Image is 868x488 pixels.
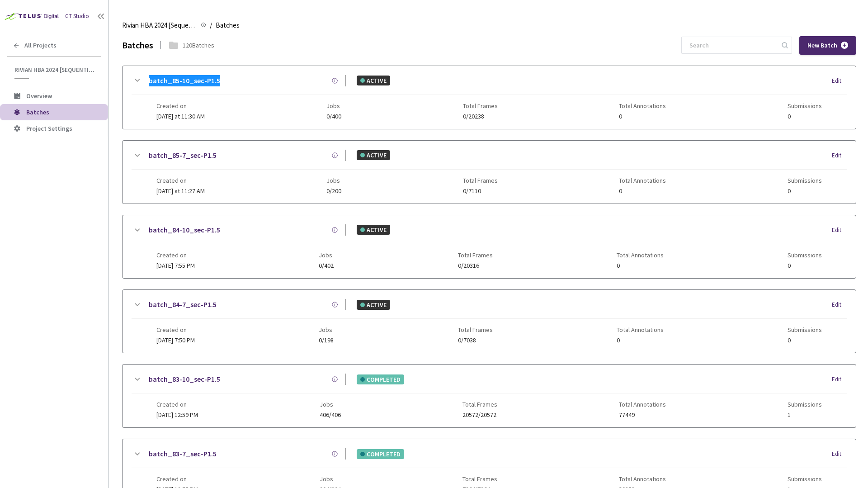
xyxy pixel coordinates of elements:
[788,177,822,184] span: Submissions
[122,20,195,31] span: Rivian HBA 2024 [Sequential]
[149,224,220,236] a: batch_84-10_sec-P1.5
[463,177,498,184] span: Total Frames
[319,326,334,333] span: Jobs
[149,299,217,310] a: batch_84-7_sec-P1.5
[788,412,822,418] span: 1
[26,124,72,133] span: Project Settings
[788,475,822,483] span: Submissions
[26,108,49,116] span: Batches
[123,66,856,129] div: batch_85-10_sec-P1.5ACTIVEEditCreated on[DATE] at 11:30 AMJobs0/400Total Frames0/20238Total Annot...
[319,251,334,259] span: Jobs
[684,37,780,53] input: Search
[357,150,390,160] div: ACTIVE
[619,475,666,483] span: Total Annotations
[357,225,390,235] div: ACTIVE
[122,38,153,52] div: Batches
[320,401,341,408] span: Jobs
[788,251,822,259] span: Submissions
[156,102,205,109] span: Created on
[156,187,205,195] span: [DATE] at 11:27 AM
[319,337,334,344] span: 0/198
[326,113,341,120] span: 0/400
[319,262,334,269] span: 0/402
[832,450,847,459] div: Edit
[123,141,856,204] div: batch_85-7_sec-P1.5ACTIVEEditCreated on[DATE] at 11:27 AMJobs0/200Total Frames0/7110Total Annotat...
[619,401,666,408] span: Total Annotations
[463,102,498,109] span: Total Frames
[320,412,341,418] span: 406/406
[619,113,666,120] span: 0
[123,365,856,427] div: batch_83-10_sec-P1.5COMPLETEDEditCreated on[DATE] 12:59 PMJobs406/406Total Frames20572/20572Total...
[462,401,497,408] span: Total Frames
[807,42,837,49] span: New Batch
[788,188,822,194] span: 0
[617,326,664,333] span: Total Annotations
[832,151,847,160] div: Edit
[462,412,497,418] span: 20572/20572
[326,102,341,109] span: Jobs
[617,262,664,269] span: 0
[156,326,195,333] span: Created on
[458,326,493,333] span: Total Frames
[788,326,822,333] span: Submissions
[326,188,341,194] span: 0/200
[156,177,205,184] span: Created on
[326,177,341,184] span: Jobs
[832,300,847,309] div: Edit
[123,290,856,353] div: batch_84-7_sec-P1.5ACTIVEEditCreated on[DATE] 7:50 PMJobs0/198Total Frames0/7038Total Annotations...
[357,76,390,85] div: ACTIVE
[149,150,217,161] a: batch_85-7_sec-P1.5
[156,411,198,419] span: [DATE] 12:59 PM
[788,113,822,120] span: 0
[617,337,664,344] span: 0
[458,337,493,344] span: 0/7038
[216,20,240,31] span: Batches
[156,336,195,344] span: [DATE] 7:50 PM
[156,401,198,408] span: Created on
[65,12,89,21] div: GT Studio
[26,92,52,100] span: Overview
[183,40,214,50] div: 120 Batches
[24,42,57,49] span: All Projects
[788,102,822,109] span: Submissions
[156,112,205,120] span: [DATE] at 11:30 AM
[123,215,856,278] div: batch_84-10_sec-P1.5ACTIVEEditCreated on[DATE] 7:55 PMJobs0/402Total Frames0/20316Total Annotatio...
[320,475,341,483] span: Jobs
[619,188,666,194] span: 0
[210,20,212,31] li: /
[14,66,95,74] span: Rivian HBA 2024 [Sequential]
[788,337,822,344] span: 0
[788,401,822,408] span: Submissions
[619,102,666,109] span: Total Annotations
[357,374,404,384] div: COMPLETED
[463,113,498,120] span: 0/20238
[832,226,847,235] div: Edit
[357,300,390,310] div: ACTIVE
[832,76,847,85] div: Edit
[788,262,822,269] span: 0
[156,251,195,259] span: Created on
[458,262,493,269] span: 0/20316
[619,177,666,184] span: Total Annotations
[357,449,404,459] div: COMPLETED
[617,251,664,259] span: Total Annotations
[832,375,847,384] div: Edit
[156,261,195,270] span: [DATE] 7:55 PM
[619,412,666,418] span: 77449
[458,251,493,259] span: Total Frames
[149,374,220,385] a: batch_83-10_sec-P1.5
[463,188,498,194] span: 0/7110
[156,475,198,483] span: Created on
[149,75,220,86] a: batch_85-10_sec-P1.5
[462,475,497,483] span: Total Frames
[149,448,217,460] a: batch_83-7_sec-P1.5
